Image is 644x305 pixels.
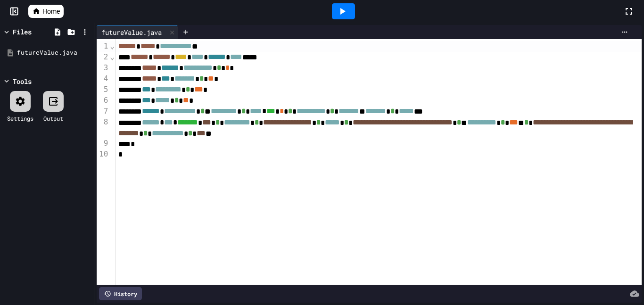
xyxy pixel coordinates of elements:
iframe: chat widget [566,226,635,266]
div: 5 [97,84,109,95]
div: 7 [97,106,109,117]
div: futureValue.java [17,48,91,58]
div: 8 [97,117,109,139]
div: Settings [7,114,33,123]
a: Home [28,5,64,18]
div: 1 [97,41,109,52]
div: 4 [97,74,109,84]
div: futureValue.java [97,27,166,37]
div: 9 [97,138,109,148]
div: Tools [13,76,32,86]
div: futureValue.java [97,25,178,39]
div: History [99,287,142,300]
span: Fold line [109,41,115,50]
iframe: chat widget [604,267,635,296]
div: Output [43,114,63,123]
div: Files [13,27,32,37]
span: Fold line [109,52,115,61]
div: 6 [97,95,109,106]
div: 10 [97,149,109,159]
div: 3 [97,63,109,74]
div: 2 [97,52,109,63]
span: Home [42,7,60,16]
